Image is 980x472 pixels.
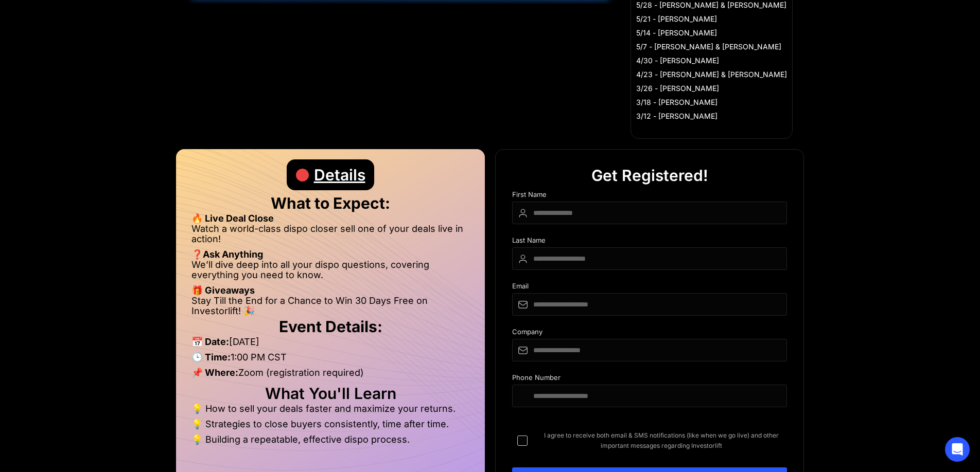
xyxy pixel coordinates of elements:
[512,237,787,247] div: Last Name
[191,352,231,362] strong: 🕒 Time:
[512,191,787,202] div: First Name
[512,328,787,339] div: Company
[191,260,469,285] li: We’ll dive deep into all your dispo questions, covering everything you need to know.
[512,282,787,293] div: Email
[191,213,274,224] strong: 🔥 Live Deal Close
[279,317,382,336] strong: Event Details:
[191,368,469,383] li: Zoom (registration required)
[191,388,469,398] h2: What You'll Learn
[191,419,469,434] li: 💡 Strategies to close buyers consistently, time after time.
[191,434,469,445] li: 💡 Building a repeatable, effective dispo process.
[191,285,255,296] strong: 🎁 Giveaways
[191,367,238,378] strong: 📌 Where:
[191,337,469,352] li: [DATE]
[191,224,469,249] li: Watch a world-class dispo closer sell one of your deals live in action!
[512,374,787,385] div: Phone Number
[191,404,469,419] li: 💡 How to sell your deals faster and maximize your returns.
[314,159,365,190] div: Details
[191,352,469,368] li: 1:00 PM CST
[191,249,263,260] strong: ❓Ask Anything
[945,437,970,462] div: Open Intercom Messenger
[271,194,390,212] strong: What to Expect:
[191,336,229,347] strong: 📅 Date:
[536,430,787,451] span: I agree to receive both email & SMS notifications (like when we go live) and other important mess...
[591,160,708,191] div: Get Registered!
[191,296,469,316] li: Stay Till the End for a Chance to Win 30 Days Free on Investorlift! 🎉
